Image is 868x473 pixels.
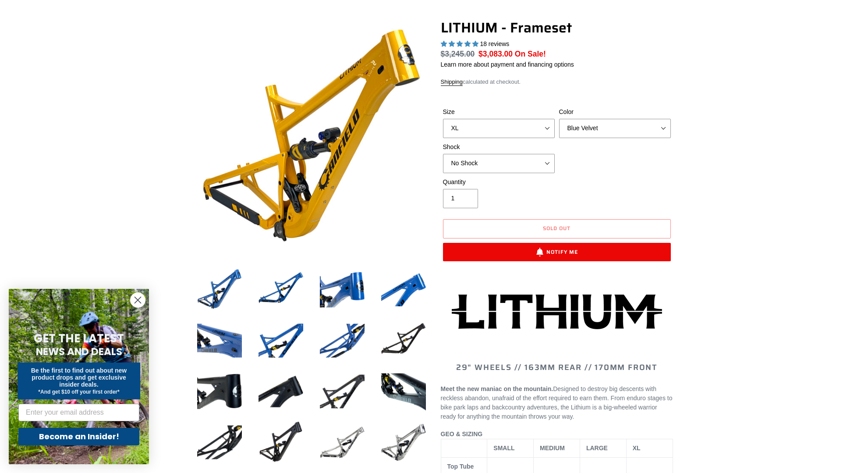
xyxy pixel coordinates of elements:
img: Load image into Gallery viewer, LITHIUM - Frameset [318,367,366,416]
span: 5.00 stars [441,40,480,47]
span: NEWS AND DEALS [36,345,122,359]
span: $3,083.00 [478,50,513,58]
span: $3,245.00 [441,50,475,58]
img: Load image into Gallery viewer, LITHIUM - Frameset [257,317,305,365]
img: Load image into Gallery viewer, LITHIUM - Frameset [379,317,428,365]
span: 18 reviews [480,40,509,47]
span: On Sale! [515,48,546,60]
span: GET THE LATEST [34,331,124,346]
label: Shock [443,142,555,152]
span: Designed to destroy big descents with reckless abandon, unafraid of the effort required to earn t... [441,385,673,420]
span: Sold out [543,224,570,232]
img: Load image into Gallery viewer, LITHIUM - Frameset [318,266,366,314]
img: Load image into Gallery viewer, LITHIUM - Frameset [318,317,366,365]
img: Load image into Gallery viewer, LITHIUM - Frameset [379,367,428,416]
button: Notify Me [443,243,671,261]
span: LARGE [586,445,608,452]
span: *And get $10 off your first order* [38,389,119,395]
a: Learn more about payment and financing options [441,61,574,68]
button: Become an Insider! [18,428,139,445]
b: Meet the new maniac on the mountain. [441,385,553,392]
a: Shipping [441,78,463,86]
img: Load image into Gallery viewer, LITHIUM - Frameset [195,266,244,314]
span: . [572,413,574,420]
img: Load image into Gallery viewer, LITHIUM - Frameset [195,317,244,365]
label: Color [559,107,671,117]
img: Lithium-Logo_480x480.png [452,294,662,329]
span: Be the first to find out about new product drops and get exclusive insider deals. [31,367,127,388]
img: Load image into Gallery viewer, LITHIUM - Frameset [195,418,244,466]
img: Load image into Gallery viewer, LITHIUM - Frameset [379,266,428,314]
button: Sold out [443,219,671,238]
img: Load image into Gallery viewer, LITHIUM - Frameset [257,266,305,314]
label: Size [443,107,555,117]
label: Quantity [443,178,555,187]
img: Load image into Gallery viewer, LITHIUM - Frameset [195,367,244,416]
img: Load image into Gallery viewer, LITHIUM - Frameset [257,367,305,416]
div: calculated at checkout. [441,78,673,86]
h1: LITHIUM - Frameset [441,19,673,36]
span: XL [633,445,641,452]
input: Enter your email address [18,404,139,421]
img: Load image into Gallery viewer, LITHIUM - Frameset [379,418,428,466]
span: SMALL [493,445,514,452]
span: 29" WHEELS // 163mm REAR // 170mm FRONT [456,361,657,373]
span: GEO & SIZING [441,430,483,437]
img: Load image into Gallery viewer, LITHIUM - Frameset [257,418,305,466]
span: MEDIUM [540,445,565,452]
img: Load image into Gallery viewer, LITHIUM - Frameset [318,418,366,466]
span: From enduro stages to bike park laps and backcountry adventures, the Lithium is a big-wheeled war... [441,395,673,420]
button: Close dialog [130,292,145,308]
